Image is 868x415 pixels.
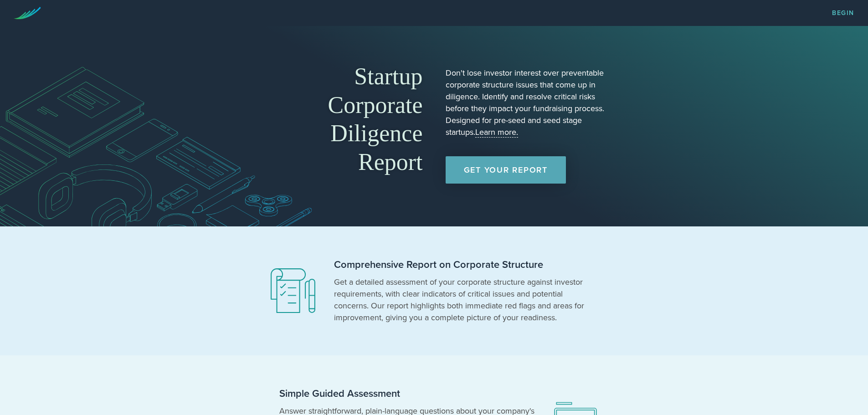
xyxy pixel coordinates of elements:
[334,258,589,272] h2: Comprehensive Report on Corporate Structure
[261,62,423,176] h1: Startup Corporate Diligence Report
[446,156,566,184] a: Get Your Report
[279,387,534,400] h2: Simple Guided Assessment
[832,10,854,16] a: Begin
[446,67,607,138] p: Don't lose investor interest over preventable corporate structure issues that come up in diligenc...
[475,127,518,138] a: Learn more.
[334,276,589,323] p: Get a detailed assessment of your corporate structure against investor requirements, with clear i...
